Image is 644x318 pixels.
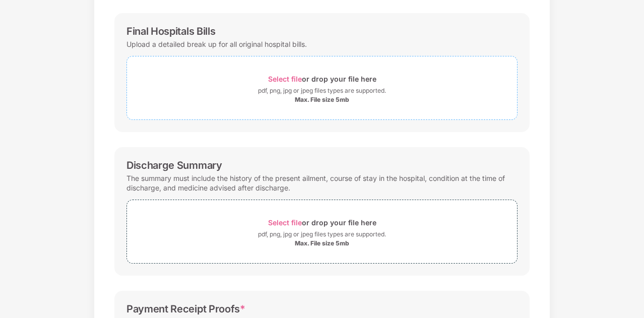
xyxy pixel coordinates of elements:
[268,216,376,229] div: or drop your file here
[126,25,215,37] div: Final Hospitals Bills
[126,37,307,51] div: Upload a detailed break up for all original hospital bills.
[268,72,376,86] div: or drop your file here
[295,96,349,104] div: Max. File size 5mb
[126,159,222,171] div: Discharge Summary
[295,239,349,247] div: Max. File size 5mb
[258,229,386,239] div: pdf, png, jpg or jpeg files types are supported.
[268,218,302,227] span: Select file
[126,303,245,315] div: Payment Receipt Proofs
[127,64,517,112] span: Select fileor drop your file herepdf, png, jpg or jpeg files types are supported.Max. File size 5mb
[127,208,517,256] span: Select fileor drop your file herepdf, png, jpg or jpeg files types are supported.Max. File size 5mb
[268,75,302,83] span: Select file
[126,171,518,195] div: The summary must include the history of the present ailment, course of stay in the hospital, cond...
[258,86,386,96] div: pdf, png, jpg or jpeg files types are supported.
